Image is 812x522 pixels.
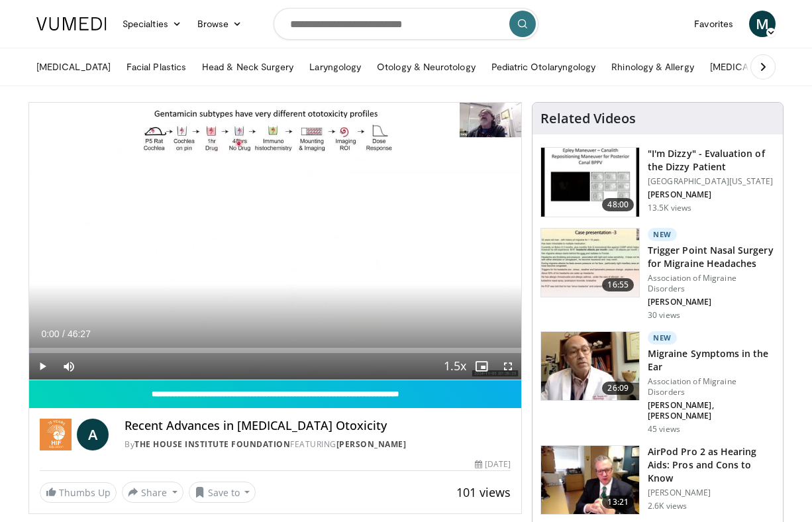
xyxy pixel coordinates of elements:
span: 48:00 [602,198,634,211]
a: Favorites [686,11,741,37]
span: 16:55 [602,278,634,291]
div: [DATE] [475,458,511,470]
a: Head & Neck Surgery [194,54,301,80]
h3: Trigger Point Nasal Surgery for Migraine Headaches [648,244,775,270]
span: 46:27 [68,329,91,339]
img: VuMedi Logo [36,17,107,30]
p: Association of Migraine Disorders [648,273,775,294]
a: Specialties [115,11,189,37]
button: Save to [189,482,256,503]
span: / [62,329,65,339]
a: Facial Plastics [119,54,194,80]
a: M [749,11,776,37]
button: Fullscreen [495,353,521,380]
div: Progress Bar [29,348,521,353]
p: Association of Migraine Disorders [648,376,775,397]
span: 101 views [456,484,511,500]
a: 26:09 New Migraine Symptoms in the Ear Association of Migraine Disorders [PERSON_NAME], [PERSON_N... [540,331,775,435]
a: [PERSON_NAME] [336,439,407,450]
span: 13:21 [602,496,634,509]
span: 0:00 [41,329,59,339]
a: The House Institute Foundation [134,439,290,450]
a: [MEDICAL_DATA] [702,54,792,80]
p: 13.5K views [648,203,691,213]
p: [PERSON_NAME] [648,189,775,200]
p: [PERSON_NAME] [648,297,775,307]
h3: "I'm Dizzy" - Evaluation of the Dizzy Patient [648,147,775,174]
p: [GEOGRAPHIC_DATA][US_STATE] [648,176,775,187]
p: New [648,228,677,241]
a: Browse [189,11,250,37]
h4: Related Videos [540,111,636,127]
button: Mute [56,353,82,380]
p: 2.6K views [648,501,687,511]
a: Thumbs Up [40,482,117,503]
input: Search topics, interventions [274,8,538,40]
h3: Migraine Symptoms in the Ear [648,347,775,374]
video-js: Video Player [29,103,521,380]
img: The House Institute Foundation [40,419,72,450]
a: 48:00 "I'm Dizzy" - Evaluation of the Dizzy Patient [GEOGRAPHIC_DATA][US_STATE] [PERSON_NAME] 13.... [540,147,775,217]
p: 30 views [648,310,680,321]
a: 13:21 AirPod Pro 2 as Hearing Aids: Pros and Cons to Know [PERSON_NAME] 2.6K views [540,445,775,515]
a: Otology & Neurotology [369,54,483,80]
a: 16:55 New Trigger Point Nasal Surgery for Migraine Headaches Association of Migraine Disorders [P... [540,228,775,321]
p: [PERSON_NAME], [PERSON_NAME] [648,400,775,421]
a: A [77,419,109,450]
a: Rhinology & Allergy [603,54,701,80]
button: Play [29,353,56,380]
h3: AirPod Pro 2 as Hearing Aids: Pros and Cons to Know [648,445,775,485]
button: Playback Rate [442,353,468,380]
img: fb121519-7efd-4119-8941-0107c5611251.150x105_q85_crop-smart_upscale.jpg [541,229,639,297]
a: Pediatric Otolaryngology [483,54,604,80]
a: Laryngology [301,54,369,80]
button: Enable picture-in-picture mode [468,353,495,380]
a: [MEDICAL_DATA] [28,54,119,80]
span: 26:09 [602,382,634,395]
p: 45 views [648,424,680,435]
button: Share [122,482,183,503]
h4: Recent Advances in [MEDICAL_DATA] Otoxicity [125,419,511,433]
div: By FEATURING [125,439,511,450]
img: a78774a7-53a7-4b08-bcf0-1e3aa9dc638f.150x105_q85_crop-smart_upscale.jpg [541,446,639,515]
img: 8017e85c-b799-48eb-8797-5beb0e975819.150x105_q85_crop-smart_upscale.jpg [541,332,639,401]
p: [PERSON_NAME] [648,488,775,498]
p: New [648,331,677,344]
img: 5373e1fe-18ae-47e7-ad82-0c604b173657.150x105_q85_crop-smart_upscale.jpg [541,148,639,217]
